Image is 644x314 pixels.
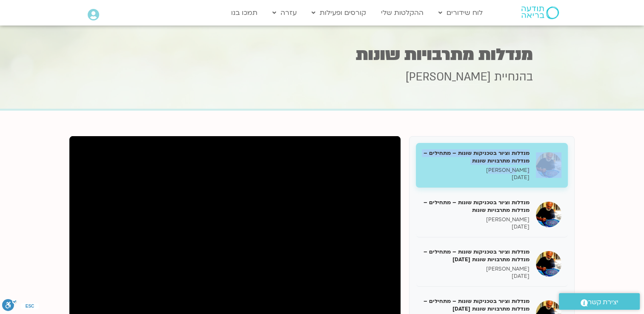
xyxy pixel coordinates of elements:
img: מנדלות וציור בטכניקות שונות – מתחילים – מנדלות מתרבויות שונות [536,152,561,178]
a: ההקלטות שלי [377,5,428,21]
a: עזרה [268,5,301,21]
a: קורסים ופעילות [307,5,370,21]
p: [DATE] [422,174,530,181]
img: מנדלות וציור בטכניקות שונות – מתחילים – מנדלות מתרבויות שונות [536,202,561,227]
a: לוח שידורים [434,5,487,21]
p: [DATE] [422,273,530,280]
h1: מנדלות מתרבויות שונות [112,46,533,63]
p: [DATE] [422,223,530,231]
p: [PERSON_NAME] [422,265,530,273]
a: תמכו בנו [227,5,262,21]
h5: מנדלות וציור בטכניקות שונות – מתחילים – מנדלות מתרבויות שונות [DATE] [422,248,530,263]
h5: מנדלות וציור בטכניקות שונות – מתחילים – מנדלות מתרבויות שונות [422,149,530,165]
a: יצירת קשר [559,293,640,310]
span: יצירת קשר [588,297,618,308]
p: [PERSON_NAME] [422,167,530,174]
p: [PERSON_NAME] [422,216,530,223]
h5: מנדלות וציור בטכניקות שונות – מתחילים – מנדלות מתרבויות שונות [422,199,530,214]
img: תודעה בריאה [521,6,559,19]
span: בהנחיית [494,69,533,85]
img: מנדלות וציור בטכניקות שונות – מתחילים – מנדלות מתרבויות שונות 19.8.25 [536,251,561,277]
h5: מנדלות וציור בטכניקות שונות – מתחילים – מנדלות מתרבויות שונות [DATE] [422,297,530,313]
